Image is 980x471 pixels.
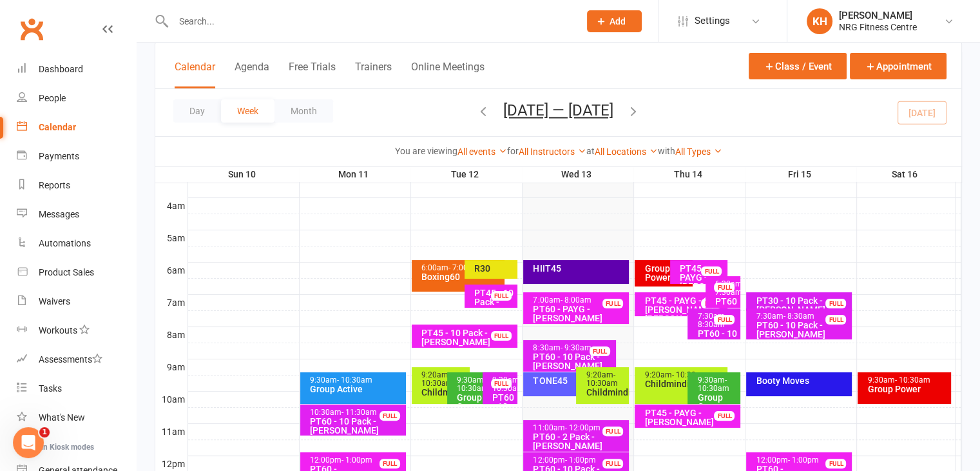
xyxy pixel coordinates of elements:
[714,315,735,325] div: FULL
[289,61,336,88] button: Free Trials
[457,146,507,157] a: All events
[175,61,215,88] button: Calendar
[644,379,725,388] div: Childminding
[839,21,917,33] div: NRG Fitness Centre
[602,426,623,436] div: FULL
[825,459,846,468] div: FULL
[701,299,722,308] div: FULL
[697,376,729,393] span: - 10:30am
[17,113,136,142] a: Calendar
[456,376,502,393] div: 9:30am
[714,411,735,421] div: FULL
[532,376,613,385] div: TONE45
[867,385,948,394] div: Group Power
[17,200,136,229] a: Messages
[825,299,846,308] div: FULL
[894,376,930,385] span: - 10:30am
[697,312,726,329] span: - 8:30am
[474,288,515,325] div: PT45 - 10 Pack - Dot Mulquiney
[587,10,642,32] button: Add
[17,229,136,258] a: Automations
[532,432,626,450] div: PT60 - 2 Pack - [PERSON_NAME]
[532,296,626,305] div: 7:00am
[457,376,488,393] span: - 10:30am
[697,329,738,356] div: PT60 - 10 Pack - [PERSON_NAME]
[17,84,136,113] a: People
[309,385,403,394] div: Group Active
[532,352,613,370] div: PT60 - 10 Pack - [PERSON_NAME]
[491,291,512,301] div: FULL
[39,296,70,306] div: Waivers
[675,146,722,157] a: All Types
[355,61,392,88] button: Trainers
[807,8,832,34] div: KH
[39,383,62,394] div: Tasks
[17,287,136,316] a: Waivers
[532,424,626,432] div: 11:00am
[169,12,570,30] input: Search...
[155,326,187,343] th: 8am
[421,328,515,346] div: PT45 - 10 Pack - [PERSON_NAME]
[17,55,136,84] a: Dashboard
[39,180,70,190] div: Reports
[17,374,136,403] a: Tasks
[17,258,136,287] a: Product Sales
[610,16,626,26] span: Add
[491,331,512,341] div: FULL
[39,412,85,423] div: What's New
[679,264,725,291] div: PT45 - PAYG - [PERSON_NAME]
[309,408,403,417] div: 10:30am
[235,61,269,88] button: Agenda
[755,296,849,314] div: PT30 - 10 Pack - [PERSON_NAME]
[395,146,457,156] strong: You are viewing
[867,376,948,385] div: 9:30am
[644,264,689,282] div: Group Power (50)
[309,417,403,435] div: PT60 - 10 Pack - [PERSON_NAME]
[474,264,515,273] div: R30
[715,297,738,342] div: PT60 - PAYG - [PERSON_NAME]
[850,53,946,79] button: Appointment
[341,456,372,465] span: - 1:00pm
[155,230,187,246] th: 5am
[155,294,187,310] th: 7am
[755,376,849,385] div: Booty Moves
[755,312,849,321] div: 7:30am
[492,393,515,438] div: PT60 - 10 Pack - [PERSON_NAME]
[839,10,917,21] div: [PERSON_NAME]
[749,53,847,79] button: Class / Event
[658,146,675,156] strong: with
[155,423,187,439] th: 11am
[492,376,515,393] div: 9:30am
[337,376,372,385] span: - 10:30am
[341,408,377,417] span: - 11:30am
[155,359,187,375] th: 9am
[701,266,722,276] div: FULL
[155,391,187,407] th: 10am
[410,166,522,183] th: Tue 12
[519,146,586,157] a: All Instructors
[522,166,633,183] th: Wed 13
[560,296,591,305] span: - 8:00am
[421,264,502,272] div: 6:00am
[421,371,466,388] div: 9:20am
[411,61,485,88] button: Online Meetings
[421,388,466,397] div: Childminding
[380,411,400,421] div: FULL
[644,296,725,323] div: PT45 - PAYG - 2:1 - [PERSON_NAME], [PERSON_NAME]...
[755,456,849,465] div: 12:00pm
[17,142,136,171] a: Payments
[155,262,187,278] th: 6am
[448,263,479,272] span: - 7:00am
[714,283,735,292] div: FULL
[695,6,730,35] span: Settings
[856,166,956,183] th: Sat 16
[39,151,79,161] div: Payments
[585,388,626,397] div: Childminding
[155,197,187,214] th: 4am
[590,346,610,356] div: FULL
[825,315,846,325] div: FULL
[39,64,83,74] div: Dashboard
[697,312,738,329] div: 7:30am
[671,370,707,379] span: - 10:30am
[755,321,849,339] div: PT60 - 10 Pack - [PERSON_NAME]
